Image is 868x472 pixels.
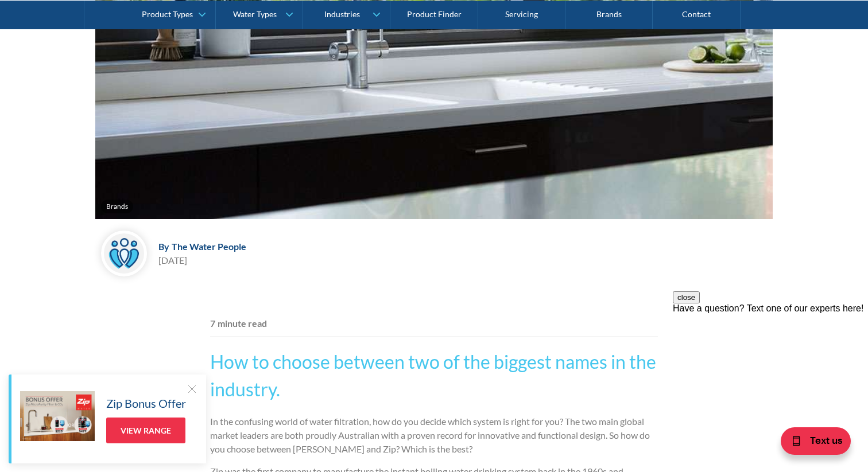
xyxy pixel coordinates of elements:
[106,395,186,412] h5: Zip Bonus Offer
[210,317,215,330] div: 7
[158,253,246,267] div: [DATE]
[106,418,185,443] a: View Range
[158,241,169,252] div: By
[106,202,128,211] div: Brands
[218,317,267,330] div: minute read
[210,348,658,403] h2: How to choose between two of the biggest names in the industry.
[673,291,868,429] iframe: podium webchat widget prompt
[776,415,868,472] iframe: podium webchat widget bubble
[233,9,277,19] div: Water Types
[324,9,360,19] div: Industries
[142,9,193,19] div: Product Types
[172,241,246,252] div: The Water People
[20,391,95,441] img: Zip Bonus Offer
[210,415,658,456] p: In the confusing world of water filtration, how do you decide which system is right for you? The ...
